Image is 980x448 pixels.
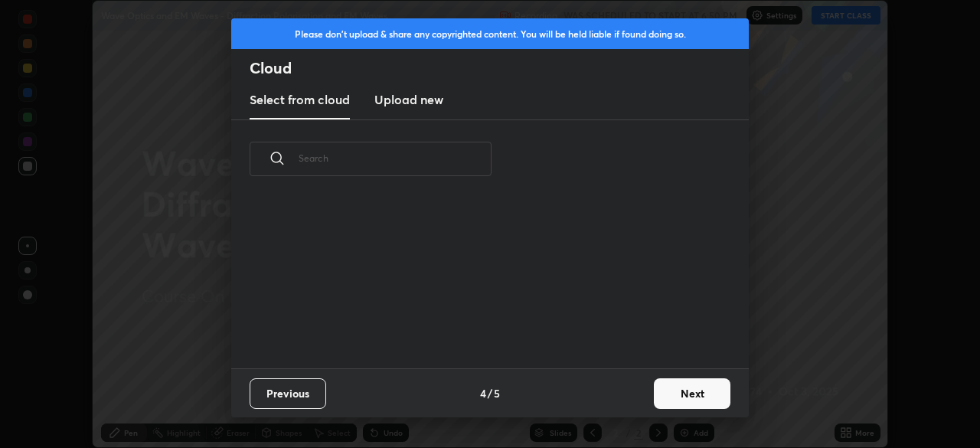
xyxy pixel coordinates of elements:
h2: Cloud [250,58,749,78]
input: Search [299,126,492,191]
div: grid [231,194,730,368]
h4: 5 [494,385,500,401]
button: Previous [250,378,326,409]
div: Please don't upload & share any copyrighted content. You will be held liable if found doing so. [231,18,749,49]
h3: Upload new [374,90,443,109]
button: Next [654,378,730,409]
h3: Select from cloud [250,90,350,109]
h4: / [488,385,492,401]
h4: 4 [480,385,486,401]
